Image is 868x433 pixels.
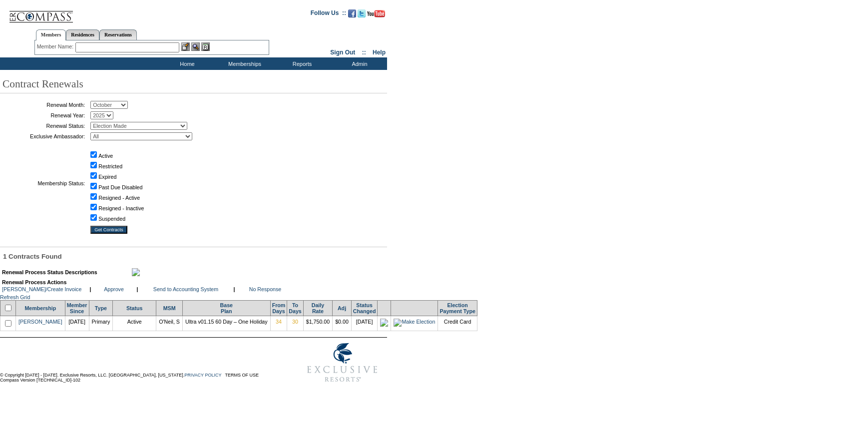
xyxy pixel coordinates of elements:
a: Members [36,29,66,40]
b: | [234,286,235,292]
a: Adj [338,305,346,311]
td: Renewal Status: [2,122,85,130]
a: [PERSON_NAME]/Create Invoice [2,286,81,292]
a: BasePlan [220,302,233,314]
span: :: [362,49,366,56]
a: Send to Accounting System [153,286,218,292]
td: Renewal Month: [2,101,85,109]
div: Member Name: [37,42,75,51]
a: FromDays [272,302,286,314]
td: 34 [270,316,287,331]
td: $1,750.00 [303,316,332,331]
label: Resigned - Inactive [98,205,144,211]
td: O'Neil, S [156,316,183,331]
label: Past Due Disabled [98,184,142,190]
img: Make Election [394,319,435,327]
img: icon_electionmade.gif [380,319,388,327]
a: Membership [24,305,56,311]
td: Membership Status: [2,143,85,223]
a: Residences [66,29,99,40]
img: b_edit.gif [181,42,190,51]
a: Follow us on Twitter [358,12,366,18]
a: ToDays [289,302,301,314]
a: MemberSince [67,302,87,314]
label: Restricted [98,163,122,169]
span: 1 Contracts Found [3,253,62,260]
a: Sign Out [330,49,355,56]
label: Expired [98,174,116,180]
span: Select/Deselect All [3,306,13,312]
td: Exclusive Ambassador: [2,132,85,140]
img: Become our fan on Facebook [348,9,356,17]
input: Get Contracts [90,226,127,234]
img: maximize.gif [132,268,140,276]
td: 30 [287,316,303,331]
img: Exclusive Resorts [298,338,387,388]
label: Active [98,153,113,159]
b: | [90,286,91,292]
td: Ultra v01.15 60 Day – One Holiday [182,316,270,331]
a: [PERSON_NAME] [18,319,62,325]
a: No Response [249,286,282,292]
a: StatusChanged [353,302,376,314]
a: Help [373,49,386,56]
img: Subscribe to our YouTube Channel [367,10,385,17]
td: Renewal Year: [2,111,85,119]
a: Approve [104,286,124,292]
img: View [191,42,200,51]
img: Follow us on Twitter [358,9,366,17]
td: Follow Us :: [311,8,346,20]
a: MSM [163,305,176,311]
b: Renewal Process Actions [2,279,66,285]
td: Credit Card [438,316,477,331]
td: Active [113,316,156,331]
img: Compass Home [8,2,73,23]
a: Type [95,305,107,311]
td: Primary [89,316,113,331]
a: DailyRate [312,302,324,314]
td: [DATE] [351,316,378,331]
td: $0.00 [333,316,352,331]
a: TERMS OF USE [225,373,259,378]
b: | [137,286,138,292]
a: Become our fan on Facebook [348,12,356,18]
td: Admin [330,57,387,70]
label: Suspended [98,216,125,222]
td: Memberships [215,57,272,70]
a: Reservations [99,29,137,40]
a: ElectionPayment Type [439,302,475,314]
td: Reports [272,57,330,70]
a: Subscribe to our YouTube Channel [367,12,385,18]
a: PRIVACY POLICY [184,373,221,378]
b: Renewal Process Status Descriptions [2,269,97,275]
td: Home [157,57,215,70]
img: Reservations [201,42,210,51]
a: Status [126,305,143,311]
label: Resigned - Active [98,195,140,201]
td: [DATE] [65,316,89,331]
